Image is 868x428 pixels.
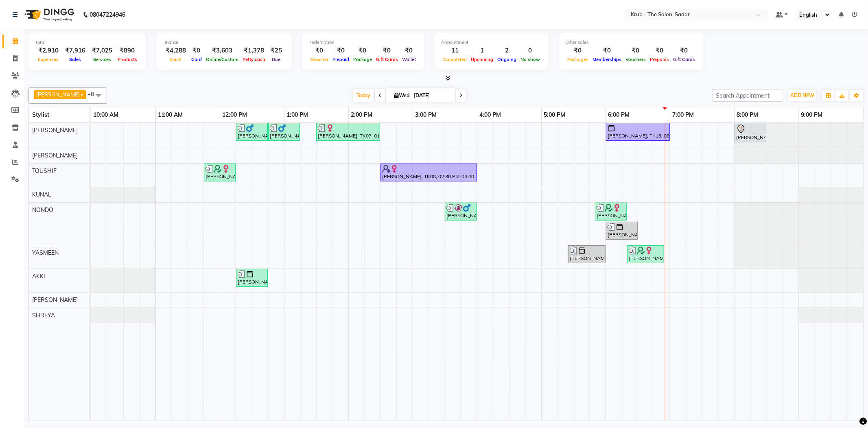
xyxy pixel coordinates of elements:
a: x [80,91,83,98]
span: [PERSON_NAME] [32,152,78,159]
div: 1 [469,46,495,55]
div: ₹0 [565,46,590,55]
a: 12:00 PM [220,109,249,121]
a: 6:00 PM [606,109,632,121]
div: [PERSON_NAME], TK02, 11:45 AM-12:15 PM, REGULAR BLOWDRY [205,165,235,180]
div: ₹1,378 [241,46,267,55]
a: 10:00 AM [91,109,120,121]
span: Online/Custom [204,57,241,62]
div: Redemption [308,39,418,46]
div: [PERSON_NAME], TK06, 12:45 PM-01:15 PM, B/STYLING [269,124,299,140]
a: 2:00 PM [349,109,374,121]
span: KUNAL [32,191,51,198]
div: ₹0 [623,46,648,55]
span: YASMEEN [32,249,59,256]
input: 2025-09-03 [411,90,452,102]
div: ₹0 [400,46,418,55]
span: Memberships [590,57,623,62]
span: Ongoing [495,57,518,62]
span: [PERSON_NAME] [32,127,78,134]
div: ₹0 [189,46,204,55]
div: ₹25 [267,46,285,55]
div: ₹0 [330,46,351,55]
div: [PERSON_NAME], TK06, 12:15 PM-12:45 PM, [DEMOGRAPHIC_DATA] HAIR CUT [237,124,267,140]
div: [PERSON_NAME], TK11, 05:25 PM-06:00 PM, LEG MASSAGE [569,247,605,262]
span: TOUSHIF [32,167,57,175]
span: Card [189,57,204,62]
div: ₹0 [648,46,671,55]
a: 9:00 PM [799,109,824,121]
a: 7:00 PM [670,109,696,121]
span: Voucher [308,57,330,62]
span: Petty cash [241,57,267,62]
span: Gift Cards [671,57,697,62]
span: Wallet [400,57,418,62]
b: 08047224946 [90,3,125,26]
div: ₹3,603 [204,46,241,55]
span: AKKI [32,273,45,280]
span: Vouchers [623,57,648,62]
a: 5:00 PM [542,109,567,121]
div: ₹890 [116,46,139,55]
div: ₹2,910 [35,46,62,55]
button: ADD NEW [788,90,816,101]
div: ₹0 [590,46,623,55]
a: 11:00 AM [156,109,185,121]
span: NONDO [32,206,53,214]
div: 0 [518,46,542,55]
img: logo [21,3,77,26]
div: Other sales [565,39,697,46]
span: Package [351,57,374,62]
div: [PERSON_NAME], TK01, 08:00 PM-08:30 PM, REGULAR BLOWDRY [735,124,765,141]
div: [PERSON_NAME], TK09, 03:30 PM-04:00 PM, HEAD MASSAGE [DEMOGRAPHIC_DATA] [446,204,476,219]
div: Appointment [441,39,542,46]
div: ₹0 [671,46,697,55]
span: Wed [392,92,411,98]
span: [PERSON_NAME] [32,296,78,304]
span: No show [518,57,542,62]
span: Sales [68,57,83,62]
span: ADD NEW [790,92,814,98]
span: Completed [441,57,469,62]
div: ₹7,916 [62,46,89,55]
span: SHREYA [32,312,55,319]
span: Cash [168,57,184,62]
span: +8 [87,91,100,97]
span: Prepaids [648,57,671,62]
span: Due [270,57,283,62]
div: ₹4,288 [162,46,189,55]
div: Finance [162,39,285,46]
span: Prepaid [330,57,351,62]
span: Stylist [32,111,49,118]
div: [PERSON_NAME], TK12, 06:20 PM-06:55 PM, LEG MASSAGE [628,247,663,262]
div: [PERSON_NAME], TK12, 05:50 PM-06:20 PM, REGULAR BLOWDRY [596,204,626,219]
div: ₹0 [351,46,374,55]
span: Products [116,57,139,62]
div: [PERSON_NAME], TK13, 06:00 PM-07:00 PM, HIGHLIGHT [607,124,669,140]
div: 2 [495,46,518,55]
span: Expenses [36,57,61,62]
span: Upcoming [469,57,495,62]
span: Packages [565,57,590,62]
div: [PERSON_NAME], TK04, 12:15 PM-12:45 PM, [DEMOGRAPHIC_DATA] HAIR CUT [237,270,267,286]
div: ₹0 [308,46,330,55]
div: [PERSON_NAME], TK11, 06:00 PM-06:30 PM, REGULAR BLOWDRY [607,223,637,238]
span: Today [353,89,374,102]
a: 3:00 PM [413,109,439,121]
div: [PERSON_NAME], TK08, 02:30 PM-04:00 PM, HIGHLIGHT,[DEMOGRAPHIC_DATA] HAIR CUT (₹800) [381,165,476,180]
div: 11 [441,46,469,55]
div: ₹7,025 [89,46,116,55]
span: Services [91,57,113,62]
div: [PERSON_NAME], TK07, 01:30 PM-02:30 PM, TOUCH UP MAJIREL ( WITH AMONIA ) [317,124,379,140]
a: 4:00 PM [477,109,503,121]
span: [PERSON_NAME] [36,91,80,98]
input: Search Appointment [712,89,783,102]
a: 8:00 PM [735,109,760,121]
a: 1:00 PM [284,109,310,121]
span: Gift Cards [374,57,400,62]
div: ₹0 [374,46,400,55]
div: Total [35,39,139,46]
